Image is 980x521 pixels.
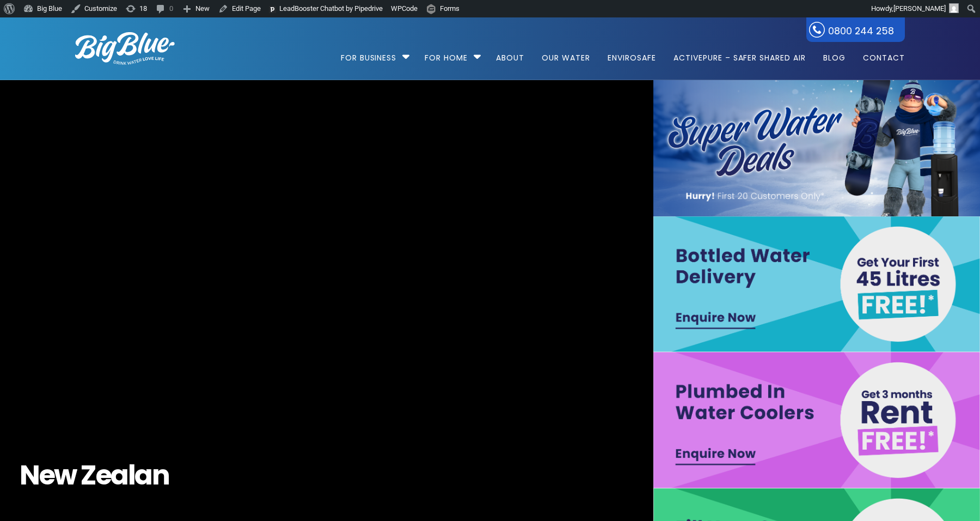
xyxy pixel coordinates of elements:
span: Z [81,462,96,489]
span: w [54,462,76,489]
a: EnviroSafe [600,17,664,88]
span: a [111,462,128,489]
span: a [134,462,152,489]
a: Contact [855,17,905,88]
span: l [128,462,135,489]
span: e [96,462,111,489]
span: n [152,462,169,489]
a: Blog [816,17,853,88]
a: About [488,17,532,88]
img: logo [75,32,175,65]
a: For Business [341,17,405,88]
a: ActivePure – Safer Shared Air [666,17,813,88]
span: e [39,462,54,489]
span: [PERSON_NAME] [893,4,946,13]
a: For Home [417,17,475,88]
a: Our Water [534,17,598,88]
img: logo.svg [269,6,276,13]
span: N [20,462,39,489]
